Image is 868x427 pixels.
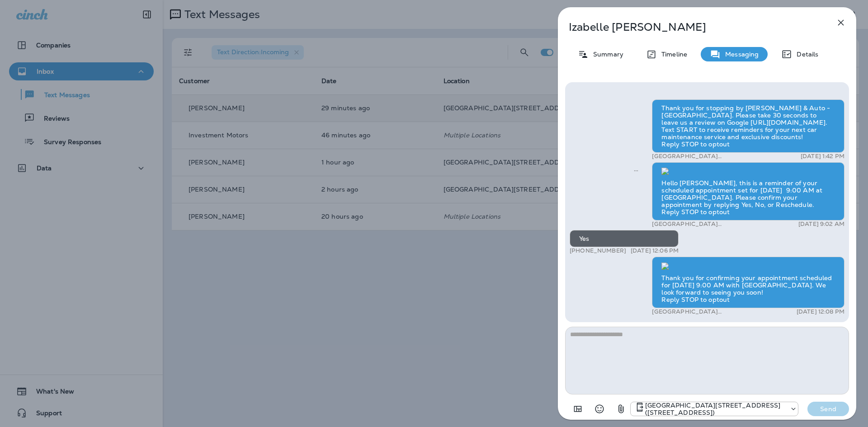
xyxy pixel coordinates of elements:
button: Select an emoji [590,400,609,418]
div: Hello [PERSON_NAME], this is a reminder of your scheduled appointment set for [DATE] 9:00 AM at [... [652,162,844,221]
p: [GEOGRAPHIC_DATA][STREET_ADDRESS] ([STREET_ADDRESS]) [645,402,785,416]
div: +1 (402) 891-8464 [631,402,798,416]
div: Yes [570,230,679,247]
p: [DATE] 9:02 AM [798,221,844,228]
p: [DATE] 12:06 PM [631,247,679,254]
p: [GEOGRAPHIC_DATA] ([STREET_ADDRESS]) [652,153,767,160]
span: Sent [634,166,638,174]
p: Summary [589,51,623,58]
button: Add in a premade template [569,400,587,418]
div: Thank you for stopping by [PERSON_NAME] & Auto - [GEOGRAPHIC_DATA]. Please take 30 seconds to lea... [652,99,844,153]
img: twilio-download [661,263,669,270]
p: Messaging [721,51,759,58]
p: [GEOGRAPHIC_DATA][STREET_ADDRESS] ([STREET_ADDRESS]) [652,221,767,228]
p: [DATE] 1:42 PM [801,153,844,160]
p: [GEOGRAPHIC_DATA][STREET_ADDRESS] ([STREET_ADDRESS]) [652,308,767,315]
p: Izabelle [PERSON_NAME] [569,21,816,33]
div: Thank you for confirming your appointment scheduled for [DATE] 9:00 AM with [GEOGRAPHIC_DATA]. We... [652,257,844,308]
p: [DATE] 12:08 PM [797,308,844,315]
img: twilio-download [661,168,669,175]
p: Timeline [657,51,687,58]
p: [PHONE_NUMBER] [570,247,626,254]
p: Details [792,51,818,58]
